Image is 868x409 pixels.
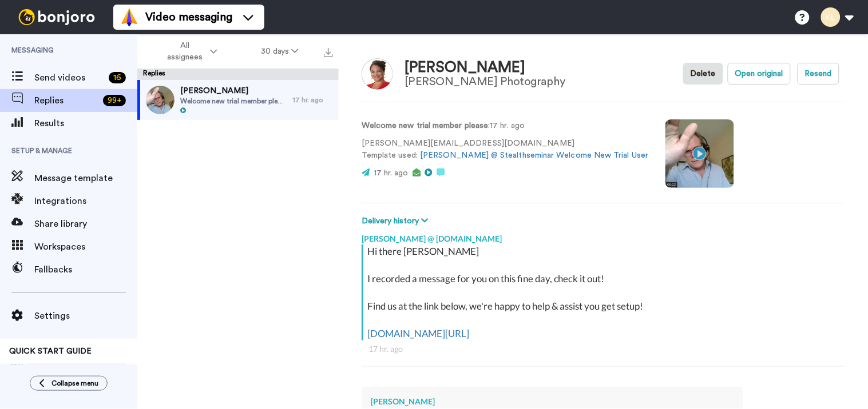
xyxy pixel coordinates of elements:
a: [PERSON_NAME] @ Stealthseminar Welcome New Trial User [420,151,648,159]
div: 17 hr. ago [293,95,333,105]
span: 60% [9,362,24,371]
span: Fallbacks [34,263,137,276]
img: Image of Maggie Messer [362,58,393,90]
img: export.svg [324,48,333,57]
span: Results [34,117,137,130]
img: vm-color.svg [120,8,138,26]
button: Delete [683,63,723,85]
button: All assignees [140,35,239,67]
img: bj-logo-header-white.svg [14,9,100,25]
div: 17 hr. ago [368,343,838,355]
span: All assignees [161,40,208,63]
p: [PERSON_NAME][EMAIL_ADDRESS][DOMAIN_NAME] Template used: [362,138,648,162]
button: Delivery history [362,215,431,227]
span: Share library [34,217,137,231]
strong: Welcome new trial member please [362,122,488,130]
div: [PERSON_NAME] Photography [405,75,565,88]
span: Collapse menu [51,379,98,388]
button: Resend [798,63,839,85]
button: Open original [728,63,791,85]
span: 17 hr. ago [374,169,409,177]
a: [DOMAIN_NAME][URL] [367,327,469,339]
div: [PERSON_NAME] [371,396,734,407]
a: [PERSON_NAME]Welcome new trial member please17 hr. ago [137,80,339,120]
div: 99 + [103,95,126,106]
div: [PERSON_NAME] [405,59,565,76]
span: Integrations [34,194,137,208]
span: Video messaging [145,9,232,25]
span: QUICK START GUIDE [9,347,92,355]
div: Replies [137,69,339,80]
span: Send videos [34,71,104,85]
button: 30 days [239,41,321,62]
span: Settings [34,309,137,323]
div: 16 [109,72,126,83]
span: Message template [34,171,137,185]
span: Replies [34,94,98,107]
div: Hi there [PERSON_NAME] I recorded a message for you on this fine day, check it out! Find us at th... [367,244,842,340]
p: : 17 hr. ago [362,120,648,132]
span: Welcome new trial member please [180,97,287,106]
div: [PERSON_NAME] @ [DOMAIN_NAME] [362,227,845,244]
button: Collapse menu [30,376,108,391]
img: a638eb1c-843b-4bd3-8607-2c4cf7d4d5b1-thumb.jpg [146,86,175,114]
button: Export all results that match these filters now. [320,43,336,60]
span: [PERSON_NAME] [180,85,287,97]
span: Workspaces [34,240,137,254]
